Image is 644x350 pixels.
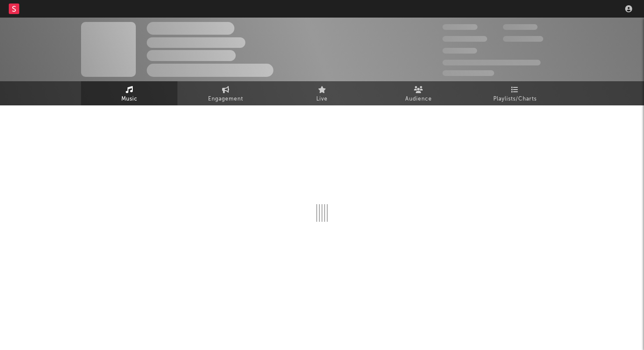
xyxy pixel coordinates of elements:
span: Live [316,94,328,105]
span: 300,000 [442,24,478,30]
span: Playlists/Charts [493,94,537,105]
span: Audience [405,94,432,105]
a: Engagement [177,81,274,105]
a: Audience [370,81,467,105]
span: Engagement [208,94,243,105]
span: 50,000,000 [442,36,487,42]
a: Music [81,81,177,105]
span: 100,000 [503,24,538,30]
a: Playlists/Charts [467,81,563,105]
span: Music [121,94,138,105]
span: Jump Score: 85.0 [442,70,494,76]
span: 1,000,000 [503,36,543,42]
span: 50,000,000 Monthly Listeners [442,60,541,65]
span: 100,000 [442,48,477,54]
a: Live [274,81,370,105]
